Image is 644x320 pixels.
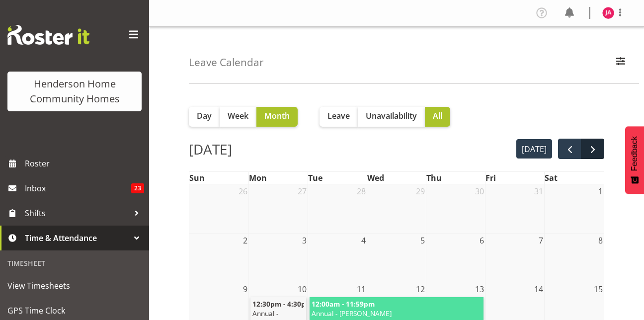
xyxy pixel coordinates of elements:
[242,282,248,296] span: 9
[301,234,308,247] span: 3
[433,110,442,122] span: All
[252,299,312,309] span: 12:30pm - 4:30pm
[426,172,442,183] span: Thu
[25,156,144,171] span: Roster
[228,110,248,122] span: Week
[189,107,220,127] button: Day
[320,107,358,127] button: Leave
[7,303,142,318] span: GPS Time Clock
[558,139,581,159] button: prev
[308,172,322,183] span: Tue
[533,184,544,198] span: 31
[7,278,142,293] span: View Timesheets
[25,231,129,245] span: Time & Attendance
[356,184,367,198] span: 28
[264,110,290,122] span: Month
[533,282,544,296] span: 14
[602,7,614,19] img: julius-antonio10095.jpg
[356,282,367,296] span: 11
[189,57,264,68] h4: Leave Calendar
[189,139,232,160] h2: [DATE]
[516,139,553,159] button: [DATE]
[479,234,485,247] span: 6
[610,52,631,74] button: Filter Employees
[249,172,267,183] span: Mon
[2,253,147,273] div: Timesheet
[581,139,604,159] button: next
[415,184,426,198] span: 29
[597,234,604,247] span: 8
[312,299,375,309] span: 12:00am - 11:59pm
[485,172,496,183] span: Fri
[597,184,604,198] span: 1
[2,273,147,298] a: View Timesheets
[131,183,144,193] span: 23
[7,25,89,45] img: Rosterit website logo
[474,282,485,296] span: 13
[256,107,298,127] button: Month
[242,234,248,247] span: 2
[360,234,367,247] span: 4
[545,172,558,183] span: Sat
[425,107,450,127] button: All
[189,172,205,183] span: Sun
[197,110,212,122] span: Day
[367,172,384,183] span: Wed
[297,184,308,198] span: 27
[538,234,544,247] span: 7
[625,126,644,194] button: Feedback - Show survey
[17,77,132,106] div: Henderson Home Community Homes
[297,282,308,296] span: 10
[25,181,131,196] span: Inbox
[220,107,256,127] button: Week
[630,136,639,171] span: Feedback
[25,206,129,221] span: Shifts
[358,107,425,127] button: Unavailability
[474,184,485,198] span: 30
[366,110,417,122] span: Unavailability
[419,234,426,247] span: 5
[238,184,248,198] span: 26
[327,110,350,122] span: Leave
[415,282,426,296] span: 12
[593,282,604,296] span: 15
[312,309,482,318] span: Annual - [PERSON_NAME]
